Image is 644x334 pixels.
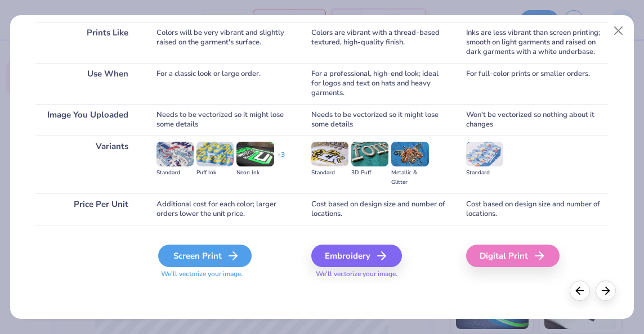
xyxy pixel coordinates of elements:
div: Digital Print [466,245,560,267]
div: Puff Ink [196,168,234,178]
div: 3D Puff [351,168,388,178]
div: Additional cost for each color; larger orders lower the unit price. [156,193,294,225]
div: Image You Uploaded [35,104,140,136]
div: Neon Ink [236,168,274,178]
img: Puff Ink [196,142,234,166]
span: We'll vectorize your image. [156,269,294,279]
img: Neon Ink [236,142,274,166]
div: Colors will be very vibrant and slightly raised on the garment's surface. [156,22,294,63]
div: Use When [35,63,140,104]
img: Standard [156,142,194,166]
div: + 3 [277,150,285,169]
div: Needs to be vectorized so it might lose some details [311,104,449,136]
div: Embroidery [311,245,402,267]
div: Colors are vibrant with a thread-based textured, high-quality finish. [311,22,449,63]
div: Metallic & Glitter [391,168,428,187]
div: Needs to be vectorized so it might lose some details [156,104,294,136]
div: Variants [35,136,140,193]
div: For full-color prints or smaller orders. [466,63,604,104]
div: Screen Print [158,245,252,267]
div: For a classic look or large order. [156,63,294,104]
div: Prints Like [35,22,140,63]
span: We'll vectorize your image. [311,269,449,279]
img: Metallic & Glitter [391,142,428,166]
div: Standard [156,168,194,178]
img: Standard [466,142,503,166]
img: 3D Puff [351,142,388,166]
div: Won't be vectorized so nothing about it changes [466,104,604,136]
div: Inks are less vibrant than screen printing; smooth on light garments and raised on dark garments ... [466,22,604,63]
div: Price Per Unit [35,193,140,225]
div: Standard [466,168,503,178]
img: Standard [311,142,348,166]
div: For a professional, high-end look; ideal for logos and text on hats and heavy garments. [311,63,449,104]
div: Cost based on design size and number of locations. [466,193,604,225]
div: Standard [311,168,348,178]
button: Close [608,20,629,42]
div: Cost based on design size and number of locations. [311,193,449,225]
